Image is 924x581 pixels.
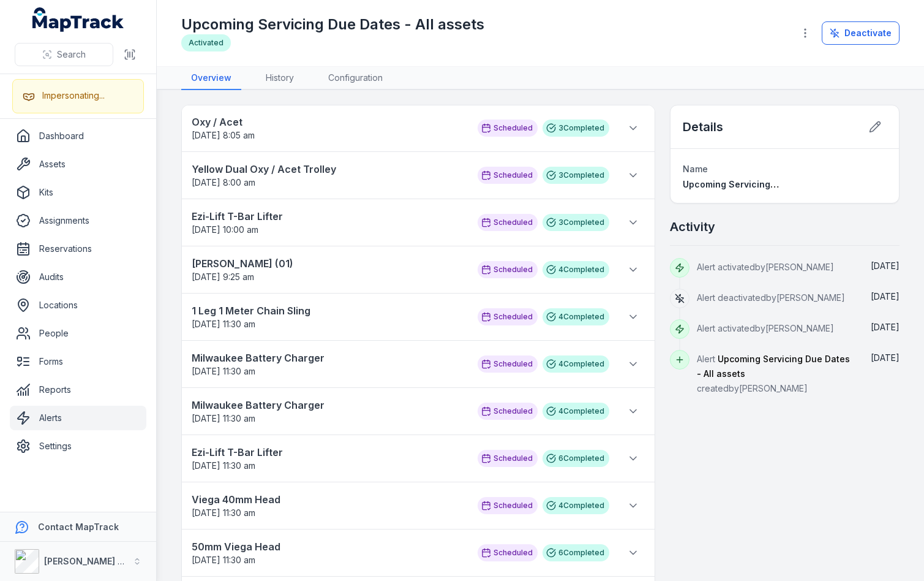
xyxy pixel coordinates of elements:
span: [DATE] [871,352,900,363]
div: 3 Completed [543,214,609,231]
time: 02/09/2025, 8:05:00 am [192,130,255,140]
div: Scheduled [478,308,538,325]
a: 50mm Viega Head[DATE] 11:30 am [192,539,465,566]
h2: Details [683,118,723,135]
time: 02/09/2025, 8:00:00 am [192,177,255,188]
div: 4 Completed [543,355,609,373]
a: Alerts [10,406,146,430]
span: [DATE] [871,260,900,271]
strong: Oxy / Acet [192,115,465,129]
div: 3 Completed [543,120,609,137]
span: [DATE] 10:00 am [192,224,258,235]
div: 6 Completed [543,450,609,467]
a: Kits [10,180,146,205]
time: 28/08/2025, 11:30:00 am [192,507,255,518]
time: 28/08/2025, 11:30:00 am [192,460,255,471]
span: Upcoming Servicing Due Dates - All assets [683,179,868,189]
span: [DATE] 8:05 am [192,130,255,140]
span: [DATE] 11:30 am [192,507,255,518]
div: Scheduled [478,167,538,184]
div: Scheduled [478,403,538,420]
strong: [PERSON_NAME] (01) [192,256,465,271]
div: Activated [181,34,231,51]
span: Upcoming Servicing Due Dates - All assets [697,354,850,379]
a: Ezi-Lift T-Bar Lifter[DATE] 10:00 am [192,209,465,236]
button: Search [15,43,113,66]
a: Forms [10,349,146,374]
button: Deactivate [822,21,900,45]
strong: Milwaukee Battery Charger [192,351,465,365]
strong: Contact MapTrack [38,522,119,532]
div: 4 Completed [543,497,609,514]
span: Alert created by [PERSON_NAME] [697,354,850,393]
div: Scheduled [478,544,538,561]
a: People [10,321,146,346]
a: 1 Leg 1 Meter Chain Sling[DATE] 11:30 am [192,303,465,330]
strong: Ezi-Lift T-Bar Lifter [192,445,465,460]
span: [DATE] 11:30 am [192,413,255,423]
time: 28/08/2025, 11:30:00 am [192,319,255,329]
span: [DATE] 11:30 am [192,366,255,376]
a: History [256,67,304,90]
strong: Viega 40mm Head [192,492,465,507]
time: 28/08/2025, 11:30:00 am [192,366,255,376]
strong: [PERSON_NAME] Air [44,556,129,566]
h2: Activity [670,218,715,235]
time: 01/09/2025, 10:00:00 am [192,224,258,235]
a: Assignments [10,208,146,233]
div: Scheduled [478,120,538,137]
a: Audits [10,265,146,289]
div: Scheduled [478,261,538,278]
a: Overview [181,67,241,90]
a: Viega 40mm Head[DATE] 11:30 am [192,492,465,519]
div: Scheduled [478,450,538,467]
div: Scheduled [478,355,538,373]
strong: Milwaukee Battery Charger [192,398,465,412]
div: Scheduled [478,497,538,514]
div: 4 Completed [543,403,609,420]
a: MapTrack [32,7,124,32]
time: 18/08/2025, 10:56:57 am [871,352,900,363]
time: 18/08/2025, 11:27:34 am [871,260,900,271]
div: 4 Completed [543,308,609,325]
a: [PERSON_NAME] (01)[DATE] 9:25 am [192,256,465,283]
a: Reports [10,378,146,402]
a: Settings [10,434,146,458]
div: 3 Completed [543,167,609,184]
time: 30/08/2025, 9:25:00 am [192,272,254,282]
span: [DATE] 9:25 am [192,272,254,282]
span: [DATE] 11:30 am [192,319,255,329]
a: Milwaukee Battery Charger[DATE] 11:30 am [192,398,465,425]
span: Alert activated by [PERSON_NAME] [697,323,834,333]
a: Locations [10,293,146,317]
time: 28/08/2025, 11:30:00 am [192,555,255,565]
span: [DATE] 11:30 am [192,460,255,471]
div: 4 Completed [543,261,609,278]
time: 18/08/2025, 10:58:10 am [871,322,900,332]
a: Oxy / Acet[DATE] 8:05 am [192,115,465,142]
h1: Upcoming Servicing Due Dates - All assets [181,15,484,34]
div: 6 Completed [543,544,609,561]
time: 18/08/2025, 11:27:22 am [871,291,900,302]
span: Alert deactivated by [PERSON_NAME] [697,292,845,303]
strong: 50mm Viega Head [192,539,465,554]
div: Impersonating... [42,89,105,102]
a: Configuration [318,67,393,90]
strong: Ezi-Lift T-Bar Lifter [192,209,465,224]
span: [DATE] [871,291,900,302]
span: [DATE] [871,322,900,332]
a: Reservations [10,237,146,261]
time: 28/08/2025, 11:30:00 am [192,413,255,423]
a: Ezi-Lift T-Bar Lifter[DATE] 11:30 am [192,445,465,472]
a: Assets [10,152,146,177]
span: Alert activated by [PERSON_NAME] [697,262,834,272]
span: Search [57,48,86,61]
div: Scheduled [478,214,538,231]
a: Yellow Dual Oxy / Acet Trolley[DATE] 8:00 am [192,162,465,189]
span: Name [683,164,708,174]
a: Milwaukee Battery Charger[DATE] 11:30 am [192,351,465,378]
a: Dashboard [10,124,146,148]
strong: Yellow Dual Oxy / Acet Trolley [192,162,465,177]
span: [DATE] 8:00 am [192,177,255,188]
span: [DATE] 11:30 am [192,555,255,565]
